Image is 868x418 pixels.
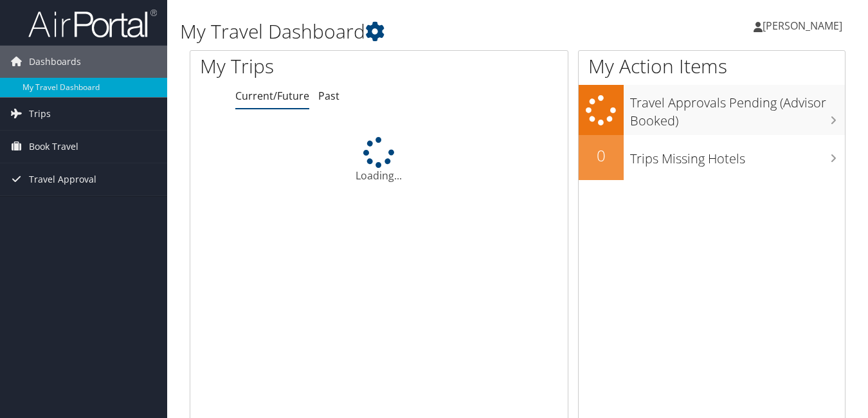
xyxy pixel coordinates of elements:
span: Book Travel [29,131,78,163]
h1: My Trips [200,53,401,80]
h3: Trips Missing Hotels [630,143,845,168]
a: Travel Approvals Pending (Advisor Booked) [579,85,845,134]
img: airportal-logo.png [28,8,157,39]
h1: My Action Items [579,53,845,80]
a: [PERSON_NAME] [754,6,855,45]
span: [PERSON_NAME] [763,19,842,33]
h1: My Travel Dashboard [180,18,630,45]
a: 0Trips Missing Hotels [579,135,845,180]
a: Past [318,89,339,103]
span: Travel Approval [29,163,96,195]
span: Trips [29,98,51,130]
div: Loading... [190,137,568,183]
span: Dashboards [29,46,81,78]
a: Current/Future [235,89,309,103]
h2: 0 [579,145,624,167]
h3: Travel Approvals Pending (Advisor Booked) [630,87,845,130]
